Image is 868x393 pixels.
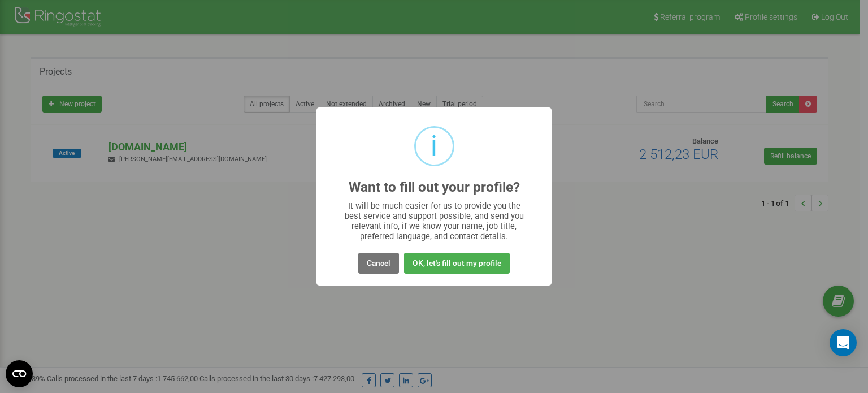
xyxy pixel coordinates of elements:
[431,128,437,165] div: i
[830,329,857,356] div: Open Intercom Messenger
[6,360,33,387] button: Open CMP widget
[339,201,530,241] div: It will be much easier for us to provide you the best service and support possible, and send you ...
[349,180,520,195] h2: Want to fill out your profile?
[404,253,510,274] button: OK, let's fill out my profile
[358,253,399,274] button: Cancel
